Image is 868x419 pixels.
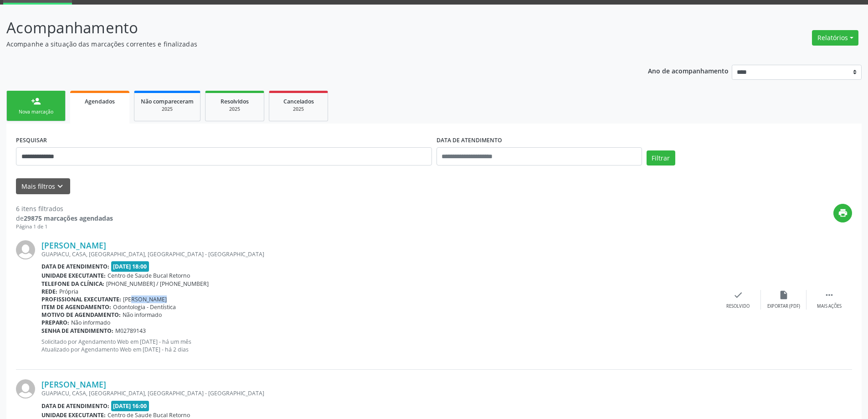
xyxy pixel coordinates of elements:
[41,402,109,410] b: Data de atendimento:
[726,303,750,310] div: Resolvido
[16,213,113,223] div: de
[648,65,729,76] p: Ano de acompanhamento
[41,250,715,258] div: GUAPIACU, CASA, [GEOGRAPHIC_DATA], [GEOGRAPHIC_DATA] - [GEOGRAPHIC_DATA]
[41,311,121,319] b: Motivo de agendamento:
[41,288,57,295] b: Rede:
[106,280,209,288] span: [PHONE_NUMBER] / [PHONE_NUMBER]
[41,240,106,250] a: [PERSON_NAME]
[833,204,852,222] button: print
[283,98,314,105] span: Cancelados
[13,109,59,115] div: Nova marcação
[41,263,109,270] b: Data de atendimento:
[141,98,194,105] span: Não compareceram
[55,181,65,191] i: keyboard_arrow_down
[817,303,842,310] div: Mais ações
[31,96,41,106] div: person_add
[41,295,121,303] b: Profissional executante:
[41,411,106,419] b: Unidade executante:
[16,379,35,398] img: img
[115,327,146,335] span: M02789143
[71,319,110,326] span: Não informado
[123,311,162,319] span: Não informado
[16,240,35,259] img: img
[41,338,715,353] p: Solicitado por Agendamento Web em [DATE] - há um mês Atualizado por Agendamento Web em [DATE] - h...
[779,290,789,300] i: insert_drive_file
[41,272,106,279] b: Unidade executante:
[838,208,848,218] i: print
[41,379,106,389] a: [PERSON_NAME]
[16,178,70,194] button: Mais filtroskeyboard_arrow_down
[113,303,176,311] span: Odontologia - Dentística
[16,204,113,213] div: 6 itens filtrados
[733,290,743,300] i: check
[41,303,111,311] b: Item de agendamento:
[41,319,69,326] b: Preparo:
[767,303,800,310] div: Exportar (PDF)
[85,98,115,105] span: Agendados
[41,280,104,288] b: Telefone da clínica:
[41,389,715,397] div: GUAPIACU, CASA, [GEOGRAPHIC_DATA], [GEOGRAPHIC_DATA] - [GEOGRAPHIC_DATA]
[123,295,167,303] span: [PERSON_NAME]
[16,223,113,231] div: Página 1 de 1
[41,327,113,335] b: Senha de atendimento:
[812,30,858,46] button: Relatórios
[108,272,190,279] span: Centro de Saude Bucal Retorno
[221,98,249,105] span: Resolvidos
[108,411,190,419] span: Centro de Saude Bucal Retorno
[6,39,605,49] p: Acompanhe a situação das marcações correntes e finalizadas
[111,401,149,411] span: [DATE] 16:00
[437,133,502,147] label: DATA DE ATENDIMENTO
[276,106,321,113] div: 2025
[16,133,47,147] label: PESQUISAR
[824,290,834,300] i: 
[141,106,194,113] div: 2025
[59,288,78,295] span: Própria
[111,261,149,272] span: [DATE] 18:00
[647,150,675,166] button: Filtrar
[24,214,113,222] strong: 29875 marcações agendadas
[212,106,257,113] div: 2025
[6,16,605,39] p: Acompanhamento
